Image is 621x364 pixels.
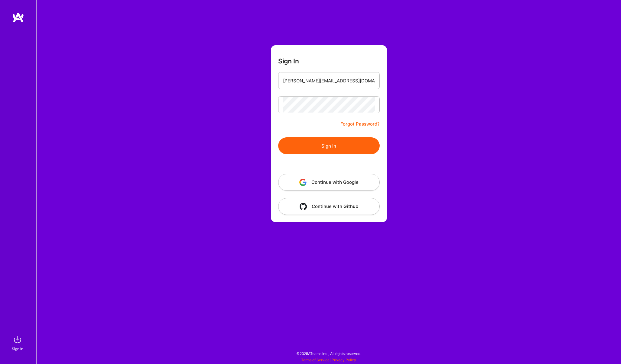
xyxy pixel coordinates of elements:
a: Terms of Service [301,358,330,362]
img: sign in [11,334,24,346]
button: Continue with Google [278,174,380,191]
img: icon [299,179,307,186]
h3: Sign In [278,57,299,65]
button: Sign In [278,137,380,154]
a: Forgot Password? [340,120,380,128]
span: | [301,358,356,362]
img: logo [12,12,24,23]
button: Continue with Github [278,198,380,215]
div: Sign In [12,346,23,352]
a: sign inSign In [13,334,24,352]
a: Privacy Policy [332,358,356,362]
input: Email... [283,73,375,88]
img: icon [300,203,307,210]
div: © 2025 ATeams Inc., All rights reserved. [36,346,621,361]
